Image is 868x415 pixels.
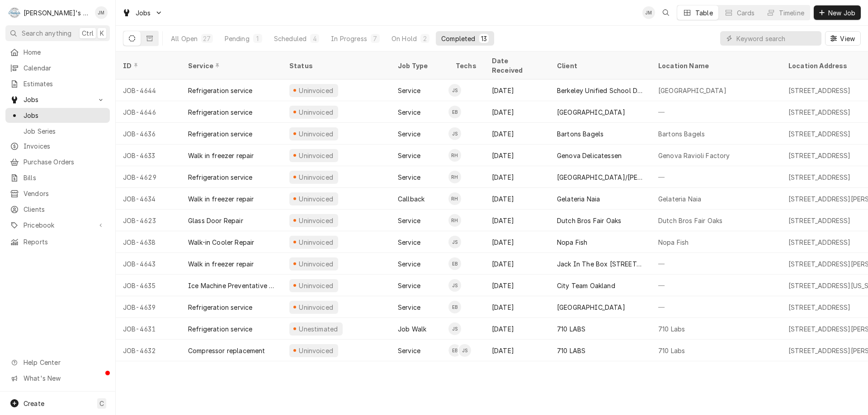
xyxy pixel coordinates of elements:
a: Vendors [5,186,110,201]
span: Help Center [24,358,104,367]
div: JS [448,236,461,248]
div: ID [123,61,172,70]
a: Go to Jobs [118,5,166,20]
div: [STREET_ADDRESS] [788,303,851,312]
div: Service [398,303,420,312]
div: Walk in freezer repair [188,259,254,269]
div: 2 [422,34,428,43]
div: Uninvoiced [298,151,335,160]
a: Bills [5,170,110,185]
input: Keyword search [736,31,817,46]
div: Cards [737,8,755,18]
div: [STREET_ADDRESS] [788,173,851,182]
button: New Job [814,5,861,20]
div: Eli Baldwin's Avatar [448,344,461,357]
div: Ice Machine Preventative Maintenance [188,281,275,290]
button: Search anythingCtrlK [5,25,110,41]
span: Jobs [24,95,92,104]
div: — [651,166,781,188]
div: Unestimated [298,324,339,334]
div: Uninvoiced [298,129,335,139]
div: Dutch Bros Fair Oaks [658,216,722,225]
div: [DATE] [485,318,550,340]
div: JOB-4633 [116,145,181,166]
div: Jim McIntyre's Avatar [642,6,655,19]
div: JS [448,127,461,140]
div: [GEOGRAPHIC_DATA] [557,303,625,312]
div: [DATE] [485,253,550,275]
div: [PERSON_NAME]'s Commercial Refrigeration [24,8,90,18]
div: Uninvoiced [298,107,335,117]
div: Gelateria Naia [658,194,701,204]
div: Uninvoiced [298,238,335,247]
span: Estimates [24,79,105,89]
div: JS [448,279,461,292]
div: JOB-4644 [116,79,181,101]
div: [GEOGRAPHIC_DATA] [557,107,625,117]
div: [DATE] [485,275,550,296]
span: K [100,28,104,38]
div: On Hold [392,34,417,43]
div: Jose Sanchez's Avatar [448,322,461,335]
div: JOB-4643 [116,253,181,275]
div: [DATE] [485,123,550,145]
a: Jobs [5,108,110,123]
div: Eli Baldwin's Avatar [448,257,461,270]
div: JOB-4623 [116,210,181,231]
div: [STREET_ADDRESS] [788,216,851,225]
button: Open search [659,5,673,20]
div: Callback [398,194,425,204]
div: Bartons Bagels [658,129,705,139]
div: [DATE] [485,166,550,188]
div: Walk-in Cooler Repair [188,238,254,247]
div: Refrigeration service [188,86,252,95]
span: Clients [24,205,105,214]
div: Rudy Herrera's Avatar [448,171,461,183]
div: Nopa Fish [557,238,587,247]
div: RH [448,171,461,183]
a: Job Series [5,124,110,139]
span: What's New [24,373,104,383]
div: JOB-4639 [116,296,181,318]
div: Refrigeration service [188,173,252,182]
a: Go to What's New [5,371,110,386]
div: Scheduled [274,34,307,43]
div: Compressor replacement [188,346,265,355]
span: C [99,399,104,408]
div: JS [458,344,471,357]
a: Reports [5,234,110,249]
a: Go to Help Center [5,355,110,370]
div: Date Received [492,56,541,75]
div: Walk in freezer repair [188,151,254,160]
div: Service [398,216,420,225]
div: [DATE] [485,145,550,166]
div: [DATE] [485,231,550,253]
span: Reports [24,237,105,247]
a: Go to Pricebook [5,218,110,233]
div: EB [448,106,461,118]
div: Uninvoiced [298,194,335,204]
div: Refrigeration service [188,107,252,117]
div: Job Walk [398,324,426,334]
div: Uninvoiced [298,281,335,290]
div: [DATE] [485,79,550,101]
div: JS [448,84,461,97]
span: Create [24,400,44,407]
a: Home [5,45,110,60]
div: Service [398,107,420,117]
div: Rudy Herrera's Avatar [448,214,461,227]
span: Pricebook [24,220,92,230]
div: 7 [373,34,378,43]
div: Service [398,346,420,355]
div: Uninvoiced [298,303,335,312]
div: 27 [203,34,211,43]
div: Jose Sanchez's Avatar [448,127,461,140]
div: Completed [441,34,475,43]
span: View [838,34,857,43]
a: Go to Jobs [5,92,110,107]
div: 710 LABS [557,324,585,334]
div: Jose Sanchez's Avatar [448,236,461,248]
div: JOB-4629 [116,166,181,188]
div: All Open [171,34,198,43]
div: 4 [312,34,317,43]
